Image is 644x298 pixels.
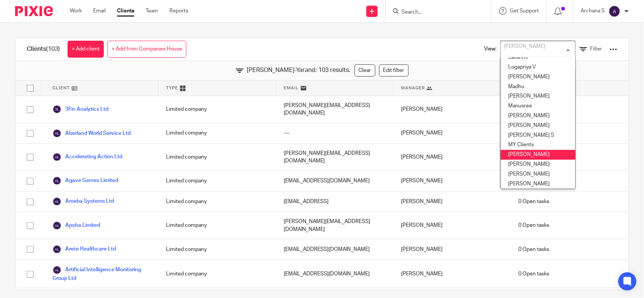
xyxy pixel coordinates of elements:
[166,85,178,91] span: Type
[247,66,351,75] span: [PERSON_NAME]-Yarand: 103 results.
[501,43,571,56] input: Search for option
[519,246,550,253] span: 0 Open tasks
[393,239,511,260] div: [PERSON_NAME]
[501,179,575,189] li: [PERSON_NAME]
[393,212,511,239] div: [PERSON_NAME]
[501,92,575,101] li: [PERSON_NAME]
[501,170,575,179] li: [PERSON_NAME]
[169,7,188,15] a: Reports
[52,266,151,282] a: Artificial Intelligence Monitoring Group Ltd
[501,101,575,111] li: Manusree
[393,123,511,144] div: [PERSON_NAME]
[501,160,575,170] li: [PERSON_NAME]
[519,198,550,205] span: 0 Open tasks
[146,7,158,15] a: Team
[501,111,575,121] li: [PERSON_NAME]
[379,64,409,76] a: Edit filter
[52,221,100,230] a: Apoha Limited
[501,53,575,63] li: Lakshmi
[500,41,576,58] div: Search for option
[158,239,276,260] div: Limited company
[52,105,108,114] a: 3Fin Analytics Ltd
[158,171,276,191] div: Limited company
[284,85,299,91] span: Email
[52,129,61,138] img: svg%3E
[609,5,621,17] img: svg%3E
[473,38,617,60] div: View:
[52,245,61,254] img: svg%3E
[276,191,393,212] div: [EMAIL_ADDRESS]
[52,176,61,185] img: svg%3E
[501,140,575,150] li: MY Clients
[158,212,276,239] div: Limited company
[52,176,118,185] a: Agave Games Limited
[393,96,511,123] div: [PERSON_NAME]
[401,9,469,16] input: Search
[68,41,104,58] a: + Add client
[501,72,575,82] li: [PERSON_NAME]
[93,7,106,15] a: Email
[158,191,276,212] div: Limited company
[393,144,511,171] div: [PERSON_NAME]
[501,131,575,141] li: [PERSON_NAME] S
[510,8,539,14] span: Get Support
[52,85,70,91] span: Client
[52,221,61,230] img: svg%3E
[276,239,393,260] div: [EMAIL_ADDRESS][DOMAIN_NAME]
[158,144,276,171] div: Limited company
[52,153,122,162] a: Accelerating Action Ltd
[276,212,393,239] div: [PERSON_NAME][EMAIL_ADDRESS][DOMAIN_NAME]
[590,46,602,52] span: Filter
[15,6,53,16] img: Pixie
[501,150,575,160] li: [PERSON_NAME]
[501,121,575,131] li: [PERSON_NAME]
[117,7,134,15] a: Clients
[276,123,393,144] div: ---
[158,96,276,123] div: Limited company
[158,260,276,288] div: Limited company
[276,171,393,191] div: [EMAIL_ADDRESS][DOMAIN_NAME]
[393,171,511,191] div: [PERSON_NAME]
[52,245,116,254] a: Arete Healthcare Ltd
[401,85,425,91] span: Manager
[393,191,511,212] div: [PERSON_NAME]
[70,7,82,15] a: Work
[108,41,186,58] a: + Add from Companies House
[158,123,276,144] div: Limited company
[501,82,575,92] li: Madhu
[23,81,37,95] input: Select all
[52,197,114,206] a: Ameba Systems Ltd
[276,260,393,288] div: [EMAIL_ADDRESS][DOMAIN_NAME]
[27,45,60,53] h1: Clients
[519,270,550,278] span: 0 Open tasks
[52,197,61,206] img: svg%3E
[52,105,61,114] img: svg%3E
[581,7,605,15] p: Archana S
[501,63,575,72] li: Logapriya V
[393,260,511,288] div: [PERSON_NAME]
[52,266,61,275] img: svg%3E
[276,144,393,171] div: [PERSON_NAME][EMAIL_ADDRESS][DOMAIN_NAME]
[52,153,61,162] img: svg%3E
[519,222,550,229] span: 0 Open tasks
[276,96,393,123] div: [PERSON_NAME][EMAIL_ADDRESS][DOMAIN_NAME]
[46,46,60,52] span: (103)
[52,129,131,138] a: Aberland World Service Ltd
[355,64,375,76] a: Clear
